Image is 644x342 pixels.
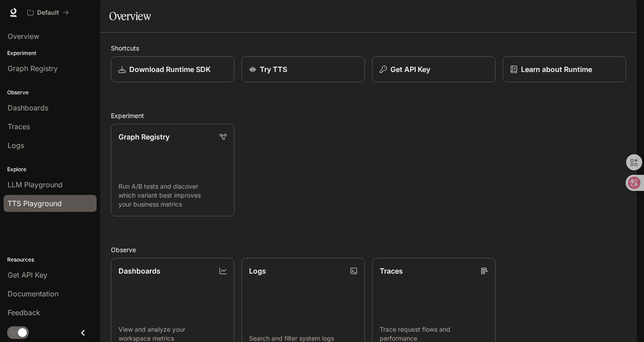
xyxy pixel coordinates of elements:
p: Try TTS [260,64,287,75]
h2: Experiment [111,111,626,120]
h2: Shortcuts [111,43,626,53]
a: Try TTS [241,56,365,82]
a: Graph RegistryRun A/B tests and discover which variant best improves your business metrics [111,124,234,216]
a: Download Runtime SDK [111,56,234,82]
p: Run A/B tests and discover which variant best improves your business metrics [119,182,227,209]
p: Logs [249,266,266,276]
p: Graph Registry [119,131,169,142]
button: Get API Key [372,56,496,82]
button: All workspaces [23,4,73,21]
h1: Overview [109,7,151,25]
p: Default [37,9,59,17]
p: Get API Key [390,64,430,75]
p: Dashboards [119,266,161,276]
p: Download Runtime SDK [129,64,211,75]
p: Learn about Runtime [521,64,592,75]
a: Learn about Runtime [503,56,626,82]
h2: Observe [111,245,626,254]
p: Traces [380,266,403,276]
